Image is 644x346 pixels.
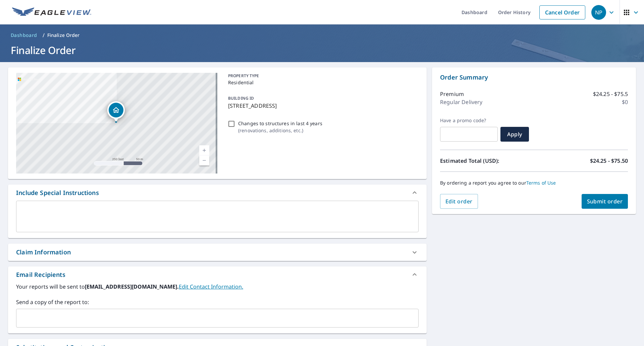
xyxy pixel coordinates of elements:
p: Residential [228,79,416,86]
a: EditContactInfo [179,283,243,290]
p: ( renovations, additions, etc. ) [238,127,322,134]
div: Claim Information [16,248,71,257]
button: Apply [500,127,529,142]
p: By ordering a report you agree to our [440,180,628,186]
p: [STREET_ADDRESS] [228,102,416,110]
button: Edit order [440,194,478,209]
p: Finalize Order [47,32,80,39]
div: Email Recipients [8,266,427,283]
a: Terms of Use [526,180,556,186]
p: Regular Delivery [440,98,482,106]
p: Order Summary [440,73,628,82]
span: Dashboard [11,32,37,39]
a: Current Level 17, Zoom In [199,145,209,155]
a: Cancel Order [539,5,585,19]
img: EV Logo [12,7,91,17]
a: Current Level 17, Zoom Out [199,155,209,165]
div: Include Special Instructions [8,185,427,201]
p: $0 [622,98,628,106]
p: $24.25 - $75.50 [590,157,628,165]
label: Have a promo code? [440,117,498,123]
div: Claim Information [8,244,427,261]
p: Estimated Total (USD): [440,157,534,165]
span: Apply [506,131,524,138]
div: Email Recipients [16,270,65,279]
li: / [43,31,45,39]
div: NP [591,5,606,20]
button: Submit order [582,194,628,209]
p: $24.25 - $75.5 [593,90,628,98]
a: Dashboard [8,30,40,41]
p: Premium [440,90,464,98]
label: Your reports will be sent to [16,283,419,291]
span: Edit order [445,198,473,205]
div: Include Special Instructions [16,188,99,197]
nav: breadcrumb [8,30,636,41]
span: Submit order [587,198,623,205]
div: Dropped pin, building 1, Residential property, 1200 Devonshire Rd Grosse Pointe Park, MI 48230 [107,101,125,122]
p: PROPERTY TYPE [228,73,416,79]
h1: Finalize Order [8,43,636,57]
p: BUILDING ID [228,95,254,101]
b: [EMAIL_ADDRESS][DOMAIN_NAME]. [85,283,179,290]
p: Changes to structures in last 4 years [238,120,322,127]
label: Send a copy of the report to: [16,298,419,306]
